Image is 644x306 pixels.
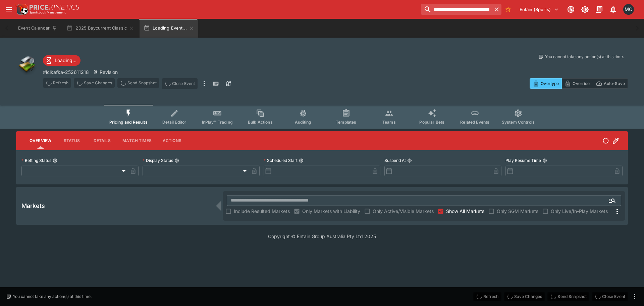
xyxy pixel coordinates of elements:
button: Notifications [607,3,619,15]
span: System Controls [502,120,535,125]
button: Loading Event... [140,19,198,38]
span: Teams [382,120,396,125]
span: Pricing and Results [109,120,148,125]
button: No Bookmarks [503,4,514,15]
input: search [421,4,492,15]
span: InPlay™ Trading [202,120,233,125]
span: Only Active/Visible Markets [373,208,434,215]
p: Play Resume Time [505,158,541,163]
p: Overtype [541,80,559,87]
button: Connected to PK [565,3,577,15]
p: Override [573,80,590,87]
div: Event type filters [104,105,540,129]
button: more [631,293,639,301]
span: Bulk Actions [248,120,273,125]
span: Show All Markets [446,208,484,215]
p: Betting Status [21,158,51,163]
button: Display Status [174,158,179,163]
button: Matt Oliver [621,2,636,17]
button: Match Times [117,133,157,149]
img: PriceKinetics Logo [15,3,28,16]
button: Open [606,194,618,207]
span: Include Resulted Markets [234,208,290,215]
button: 2025 Baycurrent Classic [62,19,138,38]
button: Event Calendar [14,19,61,38]
button: more [200,78,208,89]
span: Auditing [295,120,311,125]
span: Only SGM Markets [497,208,538,215]
p: Suspend At [384,158,406,163]
span: Only Live/In-Play Markets [551,208,608,215]
p: You cannot take any action(s) at this time. [13,294,92,300]
img: PriceKinetics [30,5,79,10]
p: Scheduled Start [264,158,298,163]
button: Betting Status [53,158,57,163]
button: Auto-Save [593,78,628,89]
img: Sportsbook Management [30,11,66,14]
span: Detail Editor [162,120,186,125]
p: Auto-Save [604,80,625,87]
button: Select Tenant [516,4,563,15]
h5: Markets [21,202,45,210]
button: Override [561,78,593,89]
button: Toggle light/dark mode [579,3,591,15]
div: Start From [530,78,628,89]
p: Loading... [55,57,76,64]
span: Templates [336,120,356,125]
p: Revision [100,69,118,76]
div: Matt Oliver [623,4,634,15]
p: Copy To Clipboard [43,69,89,76]
svg: More [613,208,621,216]
img: other.png [16,54,38,75]
span: Related Events [460,120,489,125]
button: Play Resume Time [542,158,547,163]
span: Popular Bets [419,120,444,125]
button: Actions [157,133,187,149]
button: Overtype [530,78,562,89]
span: Only Markets with Liability [302,208,360,215]
button: Documentation [593,3,605,15]
button: open drawer [3,3,15,15]
p: Display Status [143,158,173,163]
p: You cannot take any action(s) at this time. [545,54,624,60]
button: Overview [24,133,57,149]
button: Status [57,133,87,149]
button: Scheduled Start [299,158,304,163]
button: Suspend At [407,158,412,163]
button: Details [87,133,117,149]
